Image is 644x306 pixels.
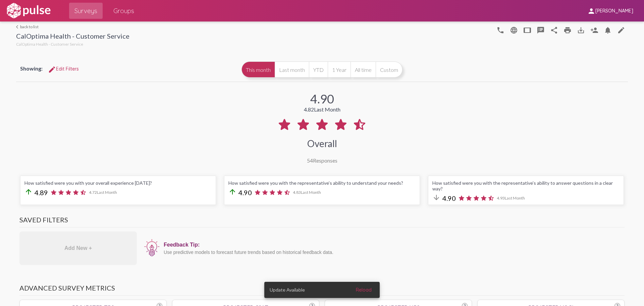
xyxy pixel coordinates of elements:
button: 1 Year [328,61,351,78]
span: 4.90 [442,194,456,202]
div: CalOptima Health - Customer Service [16,32,129,42]
button: Person [588,23,601,37]
a: print [561,23,574,37]
span: Surveys [74,5,97,17]
img: icon12.png [144,238,160,257]
button: tablet [521,23,534,37]
div: 4.82 [304,106,340,113]
h3: Advanced Survey Metrics [19,284,625,296]
mat-icon: arrow_back_ios [16,25,20,29]
img: white-logo.svg [5,2,52,19]
button: This month [241,61,275,78]
mat-icon: print [563,26,572,34]
a: Groups [108,3,140,19]
h3: Saved Filters [19,216,625,227]
button: YTD [309,61,328,78]
span: Reload [356,287,372,293]
span: 54 [307,157,313,164]
span: 4.72 [89,190,117,195]
div: 4.90 [310,91,334,106]
div: Use predictive models to forecast future trends based on historical feedback data. [164,250,621,255]
div: Responses [307,157,337,164]
span: 4.89 [35,188,48,196]
button: Download [574,23,588,37]
a: Surveys [69,3,103,19]
mat-icon: arrow_downward [432,193,440,202]
mat-icon: Bell [604,26,612,34]
mat-icon: speaker_notes [537,26,545,34]
mat-icon: arrow_upward [24,188,33,196]
span: CalOptima Health - Customer Service [16,42,83,47]
span: Last Month [314,106,340,113]
button: Custom [376,61,402,78]
div: Feedback Tip: [164,242,621,248]
mat-icon: Share [550,26,558,34]
button: language [494,23,507,37]
mat-icon: language [510,26,518,34]
div: Overall [307,138,337,149]
a: language [614,23,628,37]
mat-icon: Edit Filters [48,65,56,74]
mat-icon: Download [577,26,585,34]
div: How satisfied were you with the representative’s ability to understand your needs? [228,180,416,186]
button: Share [547,23,561,37]
mat-icon: language [496,26,504,34]
mat-icon: person [587,7,595,15]
span: Last Month [301,190,321,195]
span: Showing: [20,65,43,72]
span: 4.83 [293,190,321,195]
span: [PERSON_NAME] [595,8,633,14]
button: Reload [351,284,377,296]
mat-icon: tablet [523,26,531,34]
span: 4.90 [238,188,252,196]
div: Add New + [19,231,137,265]
span: 4.93 [497,195,525,201]
button: All time [351,61,376,78]
button: speaker_notes [534,23,547,37]
button: [PERSON_NAME] [582,4,639,17]
button: Last month [275,61,309,78]
span: Last Month [505,195,525,201]
button: language [507,23,521,37]
mat-icon: Person [590,26,598,34]
div: How satisfied were you with your overall experience [DATE]? [24,180,212,186]
mat-icon: language [617,26,625,34]
div: How satisfied were you with the representative’s ability to answer questions in a clear way? [432,180,620,191]
span: Last Month [97,190,117,195]
span: Groups [113,5,134,17]
mat-icon: arrow_upward [228,188,236,196]
span: Update Available [270,287,305,293]
button: Edit FiltersEdit Filters [43,63,84,75]
button: Bell [601,23,614,37]
span: Edit Filters [48,66,79,72]
a: back to list [16,24,129,29]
